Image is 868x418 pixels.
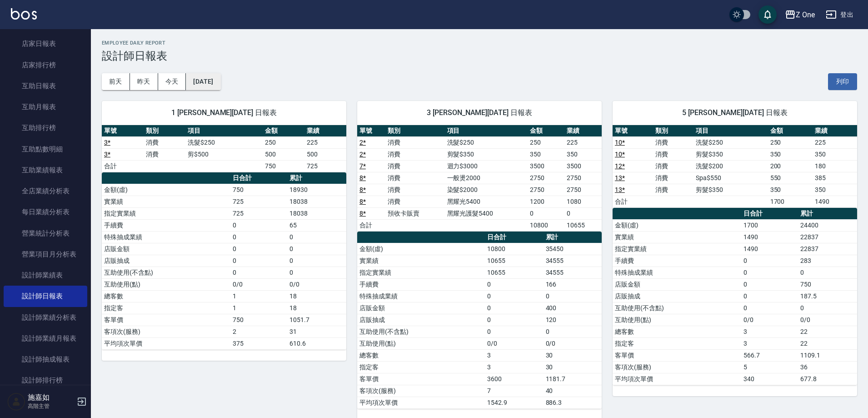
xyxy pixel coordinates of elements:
[230,219,287,231] td: 0
[813,196,857,207] td: 1490
[544,243,602,255] td: 35450
[796,9,815,20] div: Z One
[613,267,741,278] td: 特殊抽成業績
[564,125,601,137] th: 業績
[385,136,445,148] td: 消費
[445,125,528,137] th: 項目
[544,302,602,314] td: 400
[741,255,798,267] td: 0
[357,349,485,361] td: 總客數
[102,125,346,172] table: a dense table
[693,184,768,196] td: 剪髮$350
[653,125,693,137] th: 類別
[4,139,87,160] a: 互助點數明細
[102,231,230,243] td: 特殊抽成業績
[485,232,543,243] th: 日合計
[130,73,158,90] button: 昨天
[813,148,857,160] td: 350
[102,314,230,326] td: 客單價
[4,55,87,76] a: 店家排行榜
[544,326,602,337] td: 0
[544,349,602,361] td: 30
[357,397,485,408] td: 平均項次單價
[741,243,798,255] td: 1490
[741,219,798,231] td: 1700
[485,243,543,255] td: 10800
[564,184,601,196] td: 2750
[528,136,564,148] td: 250
[564,160,601,172] td: 3500
[813,184,857,196] td: 350
[287,278,346,290] td: 0/0
[798,231,857,243] td: 22837
[445,184,528,196] td: 染髮$2000
[613,255,741,267] td: 手續費
[741,373,798,385] td: 340
[544,314,602,326] td: 120
[357,314,485,326] td: 店販抽成
[4,160,87,181] a: 互助業績報表
[144,136,185,148] td: 消費
[544,290,602,302] td: 0
[357,373,485,385] td: 客單價
[102,219,230,231] td: 手續費
[102,326,230,337] td: 客項次(服務)
[102,278,230,290] td: 互助使用(點)
[768,148,813,160] td: 350
[230,302,287,314] td: 1
[287,255,346,267] td: 0
[798,267,857,278] td: 0
[653,184,693,196] td: 消費
[613,208,857,385] table: a dense table
[613,278,741,290] td: 店販金額
[102,290,230,302] td: 總客數
[357,219,385,231] td: 合計
[304,160,346,172] td: 725
[653,148,693,160] td: 消費
[741,290,798,302] td: 0
[113,108,335,117] span: 1 [PERSON_NAME][DATE] 日報表
[798,278,857,290] td: 750
[304,136,346,148] td: 225
[357,278,485,290] td: 手續費
[813,160,857,172] td: 180
[798,208,857,220] th: 累計
[485,349,543,361] td: 3
[798,290,857,302] td: 187.5
[693,125,768,137] th: 項目
[485,314,543,326] td: 0
[102,255,230,267] td: 店販抽成
[613,302,741,314] td: 互助使用(不含點)
[287,337,346,349] td: 610.6
[613,349,741,361] td: 客單價
[798,219,857,231] td: 24400
[287,290,346,302] td: 18
[4,76,87,96] a: 互助日報表
[544,278,602,290] td: 166
[4,328,87,349] a: 設計師業績月報表
[102,184,230,196] td: 金額(虛)
[613,125,857,208] table: a dense table
[368,108,591,117] span: 3 [PERSON_NAME][DATE] 日報表
[485,373,543,385] td: 3600
[693,160,768,172] td: 洗髮$200
[613,231,741,243] td: 實業績
[144,125,185,137] th: 類別
[564,136,601,148] td: 225
[613,219,741,231] td: 金額(虛)
[624,108,846,117] span: 5 [PERSON_NAME][DATE] 日報表
[544,361,602,373] td: 30
[102,207,230,219] td: 指定實業績
[4,96,87,117] a: 互助月報表
[102,73,130,90] button: 前天
[102,50,857,62] h3: 設計師日報表
[741,267,798,278] td: 0
[564,148,601,160] td: 350
[798,349,857,361] td: 1109.1
[287,326,346,337] td: 31
[158,73,186,90] button: 今天
[485,255,543,267] td: 10655
[385,160,445,172] td: 消費
[653,136,693,148] td: 消費
[798,337,857,349] td: 22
